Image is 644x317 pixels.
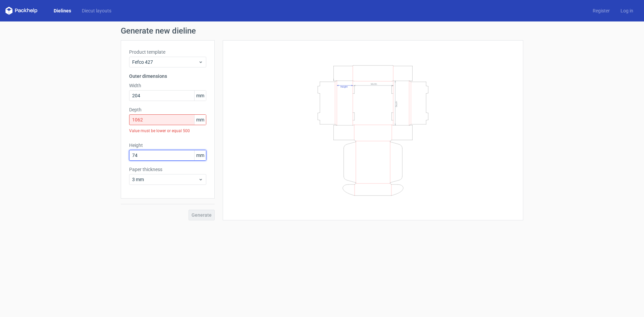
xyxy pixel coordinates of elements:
span: 3 mm [132,176,198,183]
h1: Generate new dieline [121,27,523,35]
text: Height [340,85,347,88]
span: mm [194,115,206,125]
text: Depth [395,101,398,107]
text: Width [371,82,377,85]
a: Register [587,7,615,14]
span: Fefco 427 [132,59,198,65]
a: Diecut layouts [76,7,117,14]
label: Depth [129,106,206,113]
div: Value must be lower or equal 500 [129,125,206,137]
span: mm [194,150,206,160]
label: Width [129,82,206,89]
label: Product template [129,49,206,55]
label: Height [129,142,206,149]
span: mm [194,91,206,101]
label: Paper thickness [129,166,206,173]
h3: Outer dimensions [129,73,206,80]
a: Log in [615,7,639,14]
a: Dielines [48,7,76,14]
